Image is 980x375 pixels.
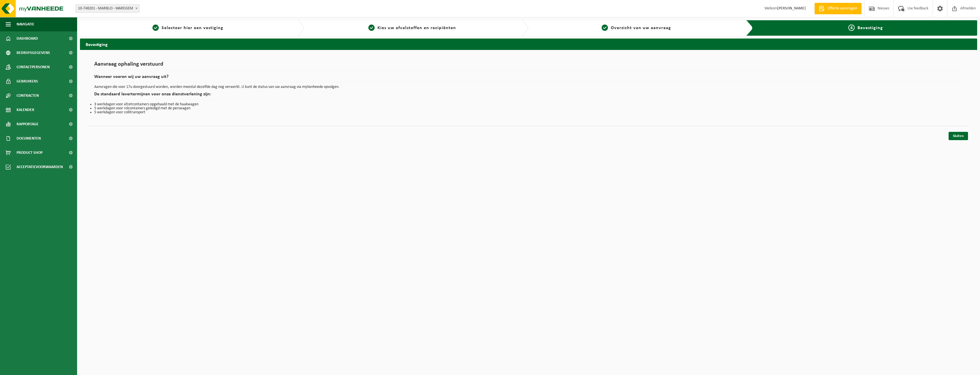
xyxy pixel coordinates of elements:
[17,60,50,74] span: Contactpersonen
[814,3,861,14] a: Offerte aanvragen
[94,85,963,89] p: Aanvragen die voor 17u doorgestuurd worden, worden meestal dezelfde dag nog verwerkt. U kunt de s...
[17,31,38,46] span: Dashboard
[307,25,517,31] a: 2Kies uw afvalstoffen en recipiënten
[17,103,34,117] span: Kalender
[94,74,963,82] h2: Wanneer voeren wij uw aanvraag uit?
[94,110,963,114] li: 5 werkdagen voor collitransport
[94,106,963,110] li: 5 werkdagen voor rolcontainers geledigd met de perswagen
[83,25,293,31] a: 1Selecteer hier een vestiging
[75,4,140,13] span: 10-748201 - MARBLO - WAREGEM
[949,132,968,140] a: Sluiten
[602,25,608,31] span: 3
[17,146,43,160] span: Product Shop
[368,25,375,31] span: 2
[848,25,855,31] span: 4
[857,26,883,30] span: Bevestiging
[94,102,963,106] li: 3 werkdagen voor afzetcontainers opgehaald met de haakwagen
[76,5,139,13] span: 10-748201 - MARBLO - WAREGEM
[826,6,859,11] span: Offerte aanvragen
[17,117,39,131] span: Rapportage
[531,25,742,31] a: 3Overzicht van uw aanvraag
[611,26,671,30] span: Overzicht van uw aanvraag
[17,131,41,146] span: Documenten
[777,6,806,11] strong: [PERSON_NAME]
[94,61,963,70] h1: Aanvraag ophaling verstuurd
[17,160,63,174] span: Acceptatievoorwaarden
[17,74,38,88] span: Gebruikers
[17,88,39,103] span: Contracten
[80,39,977,50] h2: Bevestiging
[17,17,34,31] span: Navigatie
[162,26,223,30] span: Selecteer hier een vestiging
[377,26,456,30] span: Kies uw afvalstoffen en recipiënten
[17,46,50,60] span: Bedrijfsgegevens
[94,92,963,100] h2: De standaard levertermijnen voor onze dienstverlening zijn:
[152,25,159,31] span: 1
